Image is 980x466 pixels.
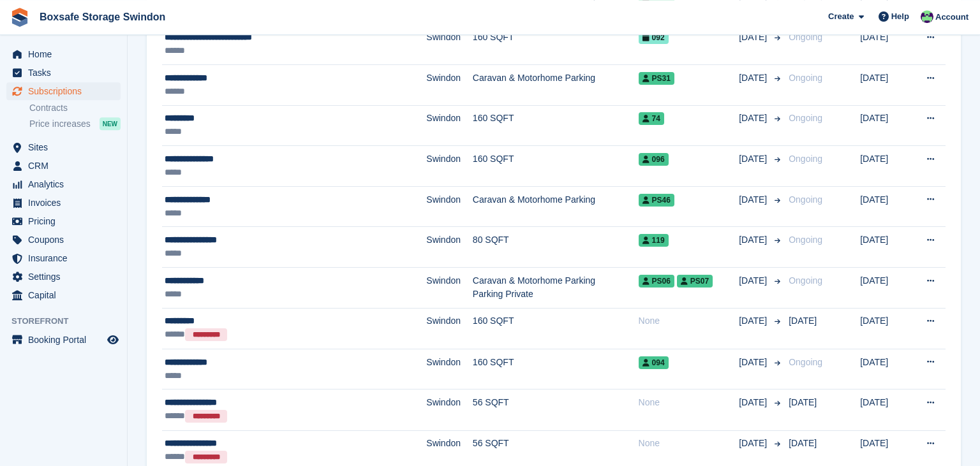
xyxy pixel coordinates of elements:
[739,356,769,369] span: [DATE]
[426,227,473,268] td: Swindon
[789,235,822,245] span: Ongoing
[860,349,909,390] td: [DATE]
[426,24,473,65] td: Swindon
[789,357,822,367] span: Ongoing
[426,308,473,349] td: Swindon
[789,316,817,326] span: [DATE]
[639,72,674,85] span: PS31
[6,45,121,63] a: menu
[473,24,639,65] td: 160 SQFT
[789,194,822,205] span: Ongoing
[473,308,639,349] td: 160 SQFT
[426,390,473,430] td: Swindon
[860,186,909,227] td: [DATE]
[789,397,817,407] span: [DATE]
[28,64,105,82] span: Tasks
[828,10,854,23] span: Create
[739,314,769,328] span: [DATE]
[6,212,121,230] a: menu
[639,356,669,369] span: 094
[677,275,713,288] span: PS07
[28,286,105,304] span: Capital
[6,175,121,193] a: menu
[28,212,105,230] span: Pricing
[639,194,674,207] span: PS46
[6,194,121,212] a: menu
[426,64,473,105] td: Swindon
[6,268,121,286] a: menu
[473,349,639,390] td: 160 SQFT
[639,275,674,288] span: PS06
[860,105,909,146] td: [DATE]
[426,267,473,308] td: Swindon
[739,437,769,450] span: [DATE]
[473,390,639,430] td: 56 SQFT
[935,11,969,24] span: Account
[639,31,669,44] span: 092
[29,102,121,114] a: Contracts
[6,331,121,349] a: menu
[473,146,639,187] td: 160 SQFT
[29,118,91,130] span: Price increases
[639,314,739,328] div: None
[28,157,105,175] span: CRM
[473,227,639,268] td: 80 SQFT
[34,6,170,27] a: Boxsafe Storage Swindon
[860,24,909,65] td: [DATE]
[860,64,909,105] td: [DATE]
[29,117,121,131] a: Price increases NEW
[860,146,909,187] td: [DATE]
[860,390,909,430] td: [DATE]
[105,332,121,347] a: Preview store
[639,396,739,409] div: None
[739,193,769,207] span: [DATE]
[789,32,822,42] span: Ongoing
[10,8,29,27] img: stora-icon-8386f47178a22dfd0bd8f6a31ec36ba5ce8667c1dd55bd0f319d3a0aa187defe.svg
[426,349,473,390] td: Swindon
[739,112,769,125] span: [DATE]
[921,10,933,23] img: Kim Virabi
[739,233,769,247] span: [DATE]
[6,82,121,100] a: menu
[28,175,105,193] span: Analytics
[789,113,822,123] span: Ongoing
[789,275,822,286] span: Ongoing
[6,249,121,267] a: menu
[739,396,769,409] span: [DATE]
[739,31,769,44] span: [DATE]
[891,10,909,23] span: Help
[473,64,639,105] td: Caravan & Motorhome Parking
[473,105,639,146] td: 160 SQFT
[28,331,105,349] span: Booking Portal
[6,286,121,304] a: menu
[28,268,105,286] span: Settings
[860,227,909,268] td: [DATE]
[28,82,105,100] span: Subscriptions
[639,153,669,166] span: 096
[426,146,473,187] td: Swindon
[6,64,121,82] a: menu
[739,274,769,288] span: [DATE]
[739,71,769,85] span: [DATE]
[639,234,669,247] span: 119
[28,194,105,212] span: Invoices
[6,138,121,156] a: menu
[789,438,817,448] span: [DATE]
[100,117,121,130] div: NEW
[473,186,639,227] td: Caravan & Motorhome Parking
[860,308,909,349] td: [DATE]
[426,105,473,146] td: Swindon
[639,437,739,450] div: None
[789,73,822,83] span: Ongoing
[473,267,639,308] td: Caravan & Motorhome Parking Parking Private
[11,315,127,328] span: Storefront
[860,267,909,308] td: [DATE]
[28,138,105,156] span: Sites
[789,154,822,164] span: Ongoing
[426,186,473,227] td: Swindon
[28,231,105,249] span: Coupons
[739,152,769,166] span: [DATE]
[639,112,664,125] span: 74
[28,45,105,63] span: Home
[6,231,121,249] a: menu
